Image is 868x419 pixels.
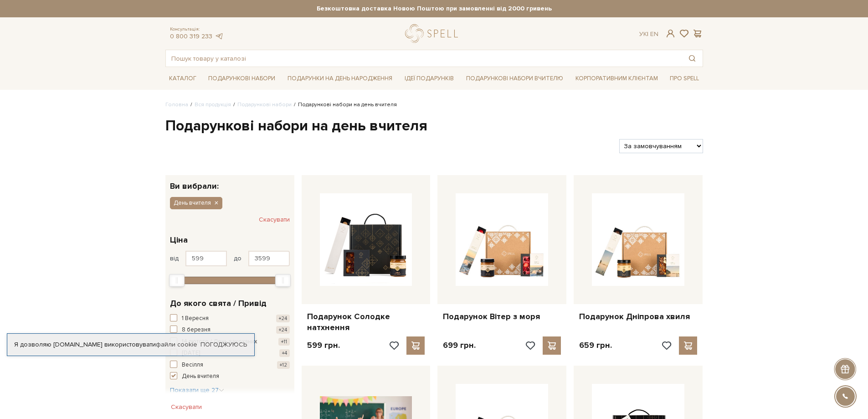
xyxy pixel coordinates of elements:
a: Корпоративним клієнтам [572,72,662,86]
div: Ук [639,30,658,38]
li: Подарункові набори на день вчителя [292,101,397,109]
a: Головна [165,101,188,108]
span: Консультація: [170,26,224,32]
span: Ціна [170,234,188,246]
a: Подарунки на День народження [284,72,396,86]
a: En [650,30,658,38]
button: Пошук товару у каталозі [682,50,703,67]
span: +4 [279,349,290,357]
span: 1 Вересня [182,314,209,323]
span: +24 [276,326,290,334]
a: файли cookie [156,341,197,348]
input: Ціна [248,251,290,266]
div: Ви вибрали: [165,175,294,190]
button: Показати ще 27 [170,386,224,395]
span: +24 [276,315,290,322]
a: 0 800 319 233 [170,32,212,40]
span: +11 [278,338,290,346]
a: Подарунок Дніпрова хвиля [579,311,697,322]
span: Показати ще 27 [170,386,224,394]
span: Весілля [182,361,203,370]
a: Подарунок Солодке натхнення [307,311,425,333]
h1: Подарункові набори на день вчителя [165,117,703,136]
span: до [234,254,241,263]
span: День вчителя [174,199,211,207]
button: Скасувати [165,400,207,414]
button: 1 Вересня +24 [170,314,290,323]
a: Про Spell [666,72,703,86]
button: День вчителя [170,372,290,381]
button: Весілля +12 [170,361,290,370]
p: 599 грн. [307,340,340,351]
span: До якого свята / Привід [170,297,267,310]
div: Я дозволяю [DOMAIN_NAME] використовувати [7,341,254,349]
button: День вчителя [170,197,222,209]
span: 8 березня [182,326,211,335]
a: telegram [215,32,224,40]
p: 699 грн. [443,340,476,351]
div: Max [275,274,291,287]
span: 14 лютого / День закоханих [182,337,257,347]
strong: Безкоштовна доставка Новою Поштою при замовленні від 2000 гривень [165,5,703,13]
a: Погоджуюсь [200,341,247,349]
a: Вся продукція [195,101,231,108]
a: Каталог [165,72,200,86]
span: День вчителя [182,372,219,381]
a: Подарункові набори Вчителю [462,71,567,86]
input: Пошук товару у каталозі [166,50,682,67]
p: 659 грн. [579,340,612,351]
a: Подарунок Вітер з моря [443,311,561,322]
span: від [170,254,179,263]
input: Ціна [185,251,227,266]
div: Min [169,274,185,287]
button: 8 березня +24 [170,326,290,335]
span: | [647,30,648,38]
a: Подарункові набори [205,72,279,86]
a: logo [405,24,462,43]
span: +12 [277,361,290,369]
button: Скасувати [259,212,290,227]
a: Подарункові набори [237,101,292,108]
a: Ідеї подарунків [401,72,457,86]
